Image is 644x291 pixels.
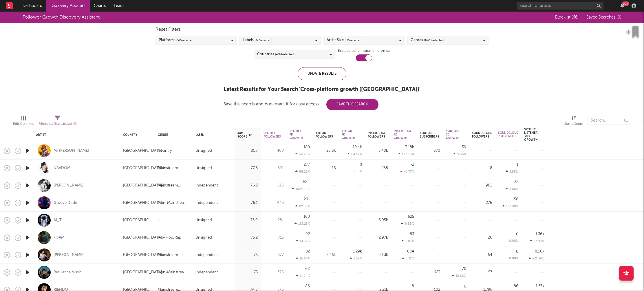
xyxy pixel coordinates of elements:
div: Mr [PERSON_NAME] [54,148,89,153]
div: 0 [516,250,518,254]
div: Genre [158,133,187,137]
div: 9.66 % [453,152,466,156]
div: 276 [472,200,492,206]
div: 18 [410,284,414,288]
a: Groove Dude [54,200,77,206]
div: Non-Mainstream Electronic [158,269,190,276]
div: 623 [420,269,440,276]
div: Country [123,133,149,137]
a: NAADOM [54,166,70,171]
div: 684 [407,250,414,253]
div: Independent [195,269,218,276]
div: 158 [512,197,518,201]
a: AI_T [54,218,62,223]
div: 21.3k [368,252,388,259]
div: Filters(11 filters active) [39,113,77,130]
div: 258 [368,165,388,172]
div: 137.68 % [398,152,414,156]
div: 2.97k [368,234,388,241]
div: Unsigned [195,234,212,241]
a: [PERSON_NAME] [54,252,83,258]
div: YouTube 7D Growth [446,129,460,140]
div: [GEOGRAPHIC_DATA] [123,147,162,154]
div: Spotify Listener 30D Growth [524,128,538,142]
div: 577 [264,252,284,259]
div: 76.3 [237,182,258,189]
div: 1 [517,163,518,166]
button: Save This Search [326,99,378,110]
span: Blocklist [555,15,579,19]
div: Artist [36,133,114,137]
div: -2 [410,163,414,166]
span: ( 0 ) [616,15,621,19]
div: 2.87 % [402,239,414,243]
div: Jump Score [564,120,583,127]
div: 26.6k [316,147,336,154]
div: 616 [264,182,284,189]
div: Instagram Followers [368,131,385,138]
input: Search... [588,116,631,125]
div: 21.94 % [296,274,310,278]
div: [GEOGRAPHIC_DATA] [123,252,162,259]
input: Search for artists [517,2,603,10]
div: Labels [243,37,272,44]
div: 99 + [622,1,629,6]
div: 32 [514,180,518,184]
div: -1.37k [534,284,544,288]
div: [GEOGRAPHIC_DATA] [123,217,152,224]
div: -0.77 % [400,170,414,173]
div: Independent [195,252,218,259]
div: Tiktok 7D Growth [342,129,355,140]
div: Countries [257,51,294,58]
div: 86 [305,284,310,288]
div: Platforms [159,37,194,44]
div: 0 [516,233,518,236]
div: Reset Filters [155,26,489,33]
span: ( 66 ) [572,15,579,19]
div: Soundcloud Followers [472,131,492,138]
div: Unsigned [195,165,212,172]
div: 83 [410,232,414,236]
div: Unsigned [195,147,212,154]
div: 82.6k [316,252,336,259]
div: 3.18k [405,145,414,149]
div: Label [195,133,229,137]
div: 378 [264,269,284,276]
div: 132.23 % [294,222,310,226]
span: ( 1 / 5 selected) [345,37,362,44]
div: [GEOGRAPHIC_DATA] [123,200,162,206]
div: 3.32 % [402,257,414,260]
div: 75.9 [237,217,258,224]
div: 59 [462,145,466,149]
button: 99+ [620,3,624,8]
div: 75 [237,269,258,276]
div: 0 [464,285,466,288]
div: 64.29 % [295,152,310,156]
div: 9.88 % [401,222,414,226]
span: Saved Searches [586,15,621,19]
a: FOAM [54,235,64,240]
div: Mainstream Electronic [158,165,190,172]
div: 14.77 % [296,239,310,243]
span: ( 11 filters active) [49,122,72,126]
div: Spotify 7D Growth [290,129,303,140]
div: YouTube Subscribers [420,131,439,138]
div: 715 [264,234,284,241]
div: 445 [264,200,284,206]
div: 75 [237,252,258,259]
div: 160 [303,215,310,219]
span: ( 5 / 5 selected) [176,37,194,44]
div: [GEOGRAPHIC_DATA] [123,234,162,241]
div: 281 [264,217,284,224]
div: 76.1 [237,200,258,206]
div: 201 [304,197,310,201]
div: 64.57 % [347,152,362,156]
div: [GEOGRAPHIC_DATA] [123,182,162,189]
div: 82.6k [535,250,544,253]
div: 88.22 % [295,170,310,173]
div: 64 [472,252,492,259]
div: 57 [472,269,492,276]
div: 625 [408,215,414,219]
